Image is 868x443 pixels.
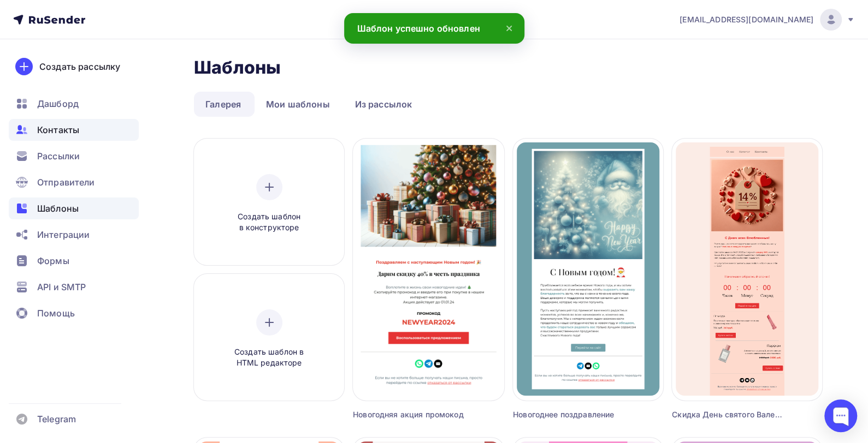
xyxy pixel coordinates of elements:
[39,60,120,73] div: Создать рассылку
[672,409,784,420] div: Скидка День святого Валентина
[9,93,139,115] a: Дашборд
[37,412,76,426] span: Telegram
[680,9,855,31] a: [EMAIL_ADDRESS][DOMAIN_NAME]
[194,57,281,79] h2: Шаблоны
[9,250,139,272] a: Формы
[37,97,79,110] span: Дашборд
[344,92,424,117] a: Из рассылок
[37,202,79,215] span: Шаблоны
[37,254,69,267] span: Формы
[513,409,625,420] div: Новогоднее поздравление
[217,211,321,234] span: Создать шаблон в конструкторе
[194,92,252,117] a: Галерея
[353,409,467,420] div: Новогодняя акция промокод
[680,14,813,25] span: [EMAIL_ADDRESS][DOMAIN_NAME]
[255,92,341,117] a: Мои шаблоны
[9,119,139,141] a: Контакты
[217,346,321,369] span: Создать шаблон в HTML редакторе
[37,149,80,163] span: Рассылки
[37,228,90,241] span: Интеграции
[9,197,139,219] a: Шаблоны
[9,171,139,193] a: Отправители
[37,307,75,320] span: Помощь
[37,280,86,294] span: API и SMTP
[9,145,139,167] a: Рассылки
[37,176,95,189] span: Отправители
[37,123,79,136] span: Контакты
